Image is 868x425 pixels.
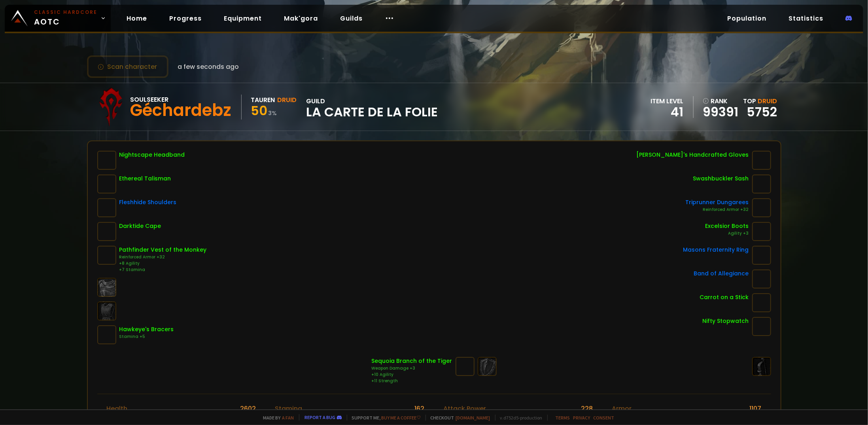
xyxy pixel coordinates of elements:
div: Darktide Cape [119,222,161,230]
div: Stamina [275,404,303,414]
img: item-15346 [97,246,116,265]
span: AOTC [34,9,97,28]
div: Attack Power [444,404,486,414]
a: 99391 [703,106,739,118]
img: item-4114 [97,222,116,241]
div: Health [107,404,128,414]
a: Classic HardcoreAOTC [5,5,111,32]
a: 5752 [747,103,777,121]
div: Masons Fraternity Ring [683,246,749,254]
span: Made by [259,415,294,421]
div: Stamina +5 [119,334,174,340]
a: Equipment [217,10,268,27]
span: Support me, [347,415,421,421]
a: [DOMAIN_NAME] [456,415,490,421]
span: a few seconds ago [178,62,239,72]
a: Mak'gora [278,10,324,27]
div: Géchardebz [130,104,232,116]
div: Fleshhide Shoulders [119,198,177,207]
div: Nifty Stopwatch [703,317,749,325]
img: item-2820 [752,317,771,336]
a: Statistics [782,10,830,27]
div: 162 [415,404,425,414]
img: item-9636 [752,175,771,194]
img: item-11122 [752,293,771,312]
a: Terms [556,415,570,421]
div: Nightscape Headband [119,151,185,159]
div: Excelsior Boots [705,222,749,230]
div: Swashbuckler Sash [693,175,749,183]
div: 228 [581,404,593,414]
img: item-15261 [456,357,475,376]
small: 3 % [269,109,277,117]
div: Sequoia Branch of the Tiger [372,357,452,365]
div: +10 Agility [372,372,452,378]
img: item-10774 [97,198,116,217]
span: Druid [758,97,777,106]
a: a fan [282,415,294,421]
div: Pathfinder Vest of the Monkey [119,246,207,254]
a: Guilds [334,10,369,27]
a: Home [120,10,153,27]
img: item-18585 [752,269,771,288]
div: guild [306,96,438,118]
div: Soulseeker [130,95,232,104]
div: Agility +3 [705,230,749,237]
a: Population [721,10,773,27]
div: Top [743,96,777,106]
div: Tauren [251,95,275,105]
div: Reinforced Armor +32 [119,254,207,260]
div: Druid [278,95,297,105]
a: Consent [594,415,615,421]
div: +7 Stamina [119,267,207,273]
a: Progress [163,10,208,27]
div: 2602 [240,404,256,414]
div: Armor [612,404,632,414]
a: Buy me a coffee [382,415,421,421]
img: item-9533 [752,246,771,265]
img: item-4430 [97,175,116,194]
div: rank [703,96,739,106]
div: Band of Allegiance [694,269,749,278]
div: Weapon Damage +3 [372,365,452,372]
img: item-9632 [752,151,771,170]
span: 50 [251,102,268,120]
div: +8 Agility [119,260,207,267]
img: item-9624 [752,198,771,217]
a: Privacy [573,415,590,421]
div: Hawkeye's Bracers [119,325,174,334]
div: [PERSON_NAME]'s Handcrafted Gloves [637,151,749,159]
span: Checkout [425,415,490,421]
span: La carte de la folie [306,106,438,118]
img: item-8176 [97,151,116,170]
span: v. d752d5 - production [495,415,543,421]
div: Reinforced Armor +32 [686,207,749,213]
img: item-4109 [752,222,771,241]
small: Classic Hardcore [34,9,97,16]
div: Ethereal Talisman [119,175,171,183]
a: Report a bug [305,414,336,420]
div: +11 Strength [372,378,452,384]
button: Scan character [87,55,168,78]
div: 1107 [750,404,762,414]
img: item-14590 [97,325,116,344]
div: Carrot on a Stick [700,293,749,302]
div: 41 [651,106,684,118]
div: Triprunner Dungarees [686,198,749,207]
div: item level [651,96,684,106]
